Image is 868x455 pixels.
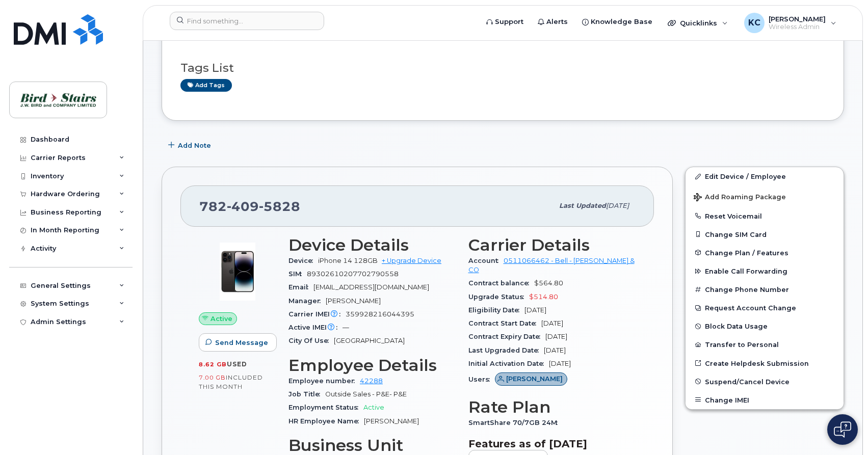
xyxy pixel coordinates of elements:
span: Job Title [288,390,325,398]
span: [DATE] [545,333,567,340]
span: Add Note [178,141,211,150]
img: image20231002-3703462-njx0qo.jpeg [207,241,268,302]
button: Change IMEI [686,391,844,409]
span: used [227,360,247,368]
span: Contract balance [468,279,534,287]
a: Support [479,12,531,32]
span: 409 [227,199,259,214]
button: Change Plan / Features [686,244,844,262]
a: Add tags [180,79,232,92]
span: Knowledge Base [591,17,652,27]
span: HR Employee Name [288,417,364,425]
span: $564.80 [534,279,563,287]
span: Last Upgraded Date [468,346,544,354]
button: Suspend/Cancel Device [686,372,844,391]
span: [GEOGRAPHIC_DATA] [334,337,405,344]
span: Last updated [559,202,606,209]
span: iPhone 14 128GB [318,257,378,264]
span: 359928216044395 [346,310,414,318]
span: Email [288,283,313,291]
span: Upgrade Status [468,293,529,301]
span: [DATE] [549,360,571,367]
button: Reset Voicemail [686,207,844,225]
a: Edit Device / Employee [686,167,844,185]
span: 8.62 GB [199,361,227,368]
h3: Features as of [DATE] [468,438,636,450]
input: Find something... [170,12,324,30]
span: [DATE] [524,306,546,314]
span: Employee number [288,377,360,385]
span: Wireless Admin [769,23,826,31]
a: Create Helpdesk Submission [686,354,844,372]
span: Contract Start Date [468,319,541,327]
span: Users [468,376,495,383]
span: Quicklinks [680,19,717,27]
h3: Device Details [288,236,456,254]
span: City Of Use [288,337,334,344]
button: Change SIM Card [686,225,844,244]
span: Device [288,257,318,264]
span: Contract Expiry Date [468,333,545,340]
span: 782 [199,199,300,214]
span: 7.00 GB [199,374,226,381]
div: Quicklinks [661,13,735,33]
button: Add Note [162,136,220,154]
h3: Employee Details [288,356,456,374]
span: [PERSON_NAME] [364,417,419,425]
span: [PERSON_NAME] [326,297,381,305]
span: Initial Activation Date [468,360,549,367]
span: included this month [199,373,263,390]
a: [PERSON_NAME] [495,376,568,383]
span: Alerts [546,17,568,27]
button: Request Account Change [686,299,844,317]
span: [DATE] [544,346,566,354]
button: Enable Call Forwarding [686,262,844,280]
button: Add Roaming Package [686,186,844,207]
h3: Carrier Details [468,236,636,254]
button: Change Phone Number [686,280,844,299]
span: Active [211,314,232,324]
span: Eligibility Date [468,306,524,314]
span: Support [495,17,523,27]
span: Outside Sales - P&E- P&E [325,390,407,398]
span: Enable Call Forwarding [705,267,787,275]
span: [PERSON_NAME] [769,15,826,23]
span: SmartShare 70/7GB 24M [468,419,563,426]
span: [DATE] [541,319,563,327]
button: Block Data Usage [686,317,844,335]
div: Kris Clarke [737,13,844,33]
span: Change Plan / Features [705,249,788,256]
span: Account [468,257,504,264]
span: Add Roaming Package [694,193,786,203]
button: Transfer to Personal [686,335,844,354]
a: + Upgrade Device [382,257,441,264]
a: Knowledge Base [575,12,660,32]
span: — [343,324,349,331]
span: Employment Status [288,404,363,411]
span: Active IMEI [288,324,343,331]
span: 5828 [259,199,300,214]
span: [EMAIL_ADDRESS][DOMAIN_NAME] [313,283,429,291]
h3: Business Unit [288,436,456,454]
span: Send Message [215,338,268,347]
span: [PERSON_NAME] [506,374,563,384]
span: SIM [288,270,307,278]
a: 0511066462 - Bell - [PERSON_NAME] & CO [468,257,635,274]
span: Manager [288,297,326,305]
h3: Rate Plan [468,398,636,416]
span: Active [363,404,384,411]
img: Open chat [834,421,851,438]
span: [DATE] [606,202,629,209]
span: Suspend/Cancel Device [705,378,790,385]
h3: Tags List [180,62,825,74]
span: KC [748,17,760,29]
a: 42288 [360,377,383,385]
button: Send Message [199,333,277,352]
span: $514.80 [529,293,558,301]
a: Alerts [531,12,575,32]
span: 89302610207702790558 [307,270,399,278]
span: Carrier IMEI [288,310,346,318]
